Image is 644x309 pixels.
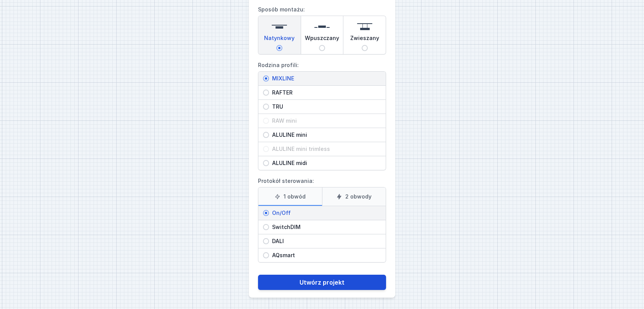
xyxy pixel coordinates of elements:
[269,75,381,82] span: MIXLINE
[269,251,381,259] span: AQsmart
[258,275,386,290] button: Utwórz projekt
[258,59,386,170] label: Rodzina profili:
[362,45,368,51] input: Zwieszany
[269,223,381,231] span: SwitchDIM
[269,237,381,245] span: DALI
[263,104,269,110] input: TRU
[272,19,287,34] img: surface.svg
[258,3,386,54] label: Sposób montażu:
[305,34,339,45] span: Wpuszczany
[263,132,269,138] input: ALULINE mini
[263,75,269,82] input: MIXLINE
[269,89,381,96] span: RAFTER
[322,187,386,206] label: 2 obwody
[269,159,381,167] span: ALULINE midi
[263,238,269,244] input: DALI
[263,252,269,258] input: AQsmart
[258,175,386,263] label: Protokół sterowania:
[263,224,269,230] input: SwitchDIM
[319,45,325,51] input: Wpuszczany
[263,160,269,166] input: ALULINE midi
[258,187,322,206] label: 1 obwód
[263,90,269,96] input: RAFTER
[357,19,372,34] img: suspended.svg
[350,34,379,45] span: Zwieszany
[263,210,269,216] input: On/Off
[269,209,381,217] span: On/Off
[264,34,295,45] span: Natynkowy
[269,131,381,139] span: ALULINE mini
[269,103,381,110] span: TRU
[276,45,282,51] input: Natynkowy
[314,19,330,34] img: recessed.svg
